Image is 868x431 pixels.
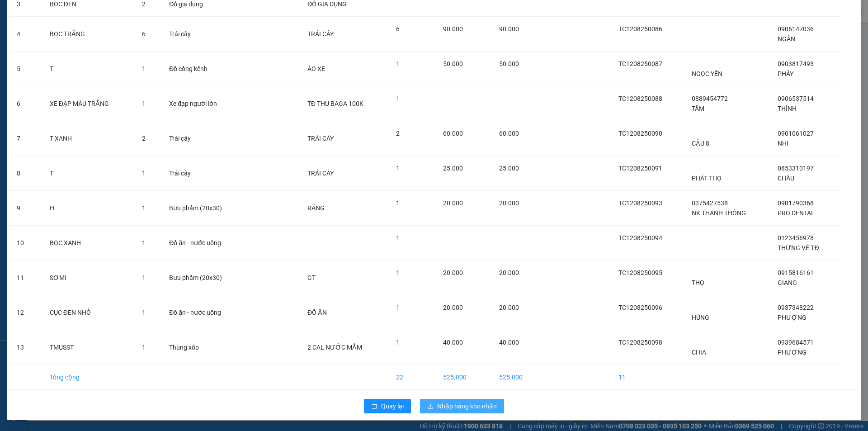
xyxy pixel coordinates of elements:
span: CẬU 8 [692,140,709,147]
span: 0906147036 [778,25,814,33]
td: 11 [611,365,684,390]
td: 9 [9,191,42,226]
span: 0906537514 [778,95,814,102]
span: 1 [396,304,400,311]
td: 11 [9,260,42,295]
td: SƠMI [42,260,135,295]
span: 90.000 [499,25,519,33]
span: TẦM [692,105,704,112]
span: 50.000 [499,60,519,67]
td: H [42,191,135,226]
span: Quay lại [381,401,404,411]
span: NGỌC YẾN [692,70,722,77]
td: 525.000 [492,365,539,390]
span: THỨNG VÉ TĐ [778,244,819,251]
span: 1 [142,344,146,351]
span: download [427,403,434,410]
span: 1 [396,95,400,102]
span: CHIA [692,349,706,356]
span: PHÁT THỌ [692,175,722,182]
span: 1 [396,199,400,207]
span: TC1208250094 [618,234,662,242]
span: THỌ [692,279,704,286]
td: BỌC TRẮNG [42,17,135,52]
span: PHẤY [778,70,793,77]
td: 6 [9,86,42,121]
td: 5 [9,52,42,86]
span: 1 [396,339,400,346]
span: ĐỒ ĂN [307,309,326,316]
span: TC1208250090 [618,130,662,137]
span: 1 [142,204,146,212]
span: 0937348222 [778,304,814,311]
span: 25.000 [443,165,463,172]
span: 0903817493 [778,60,814,67]
td: CỤC ĐEN NHỎ [42,295,135,330]
td: Xe đạp người lớn [162,86,246,121]
td: Đồ ăn - nước uống [162,226,246,260]
span: TC1208250091 [618,165,662,172]
td: Đồ cồng kềnh [162,52,246,86]
span: 0901790368 [778,199,814,207]
span: 25.000 [499,165,519,172]
td: T [42,156,135,191]
span: 0939684571 [778,339,814,346]
span: PRO DENTAL [778,209,815,217]
td: Bưu phẩm (20x30) [162,260,246,295]
span: TRÁI CÂY [307,135,334,142]
span: THÌNH [778,105,797,112]
span: 20.000 [499,269,519,276]
span: CHÂU [778,175,794,182]
span: 1 [142,309,146,316]
span: 0375427538 [692,199,728,207]
span: TC1208250098 [618,339,662,346]
span: 60.000 [443,130,463,137]
span: 1 [396,165,400,172]
span: 0889454772 [692,95,728,102]
b: Công Ty xe khách HIỆP THÀNH [30,7,105,62]
span: TC1208250093 [618,199,662,207]
span: 20.000 [443,199,463,207]
span: 20.000 [443,304,463,311]
span: 20.000 [443,269,463,276]
span: GIANG [778,279,797,286]
span: 1 [396,269,400,276]
span: 2 CAL NƯỚC MẮM [307,344,362,351]
span: 2 [142,0,146,8]
span: 1 [142,274,146,281]
span: 40.000 [499,339,519,346]
td: Thùng xốp [162,330,246,365]
span: RĂNG [307,204,325,212]
td: 7 [9,121,42,156]
span: 1 [142,65,146,72]
span: ÁO XE [307,65,325,72]
td: Trái cây [162,17,246,52]
span: NHI [778,140,788,147]
td: 525.000 [436,365,492,390]
span: 2 [142,135,146,142]
span: 60.000 [499,130,519,137]
span: 90.000 [443,25,463,33]
span: 20.000 [499,199,519,207]
span: TC1208250096 [618,304,662,311]
td: BỌC XANH [42,226,135,260]
h2: TĐ1208250205 [5,65,73,80]
td: XE ĐẠP MÀU TRẮNG [42,86,135,121]
td: 8 [9,156,42,191]
span: 0901061027 [778,130,814,137]
button: rollbackQuay lại [364,399,411,413]
span: TRÁI CÂY [307,170,334,177]
span: 50.000 [443,60,463,67]
span: 6 [396,25,400,33]
span: PHƯỢNG [778,314,807,321]
td: 4 [9,17,42,52]
span: NGÂN [778,35,795,43]
span: TĐ THU BAGA 100K [307,100,363,107]
h2: VP Nhận: [GEOGRAPHIC_DATA] [51,65,235,122]
span: TRÁI CÂY [307,30,334,38]
span: 1 [142,170,146,177]
span: 1 [142,239,146,246]
td: Bưu phẩm (20x30) [162,191,246,226]
span: TC1208250087 [618,60,662,67]
td: 22 [389,365,436,390]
